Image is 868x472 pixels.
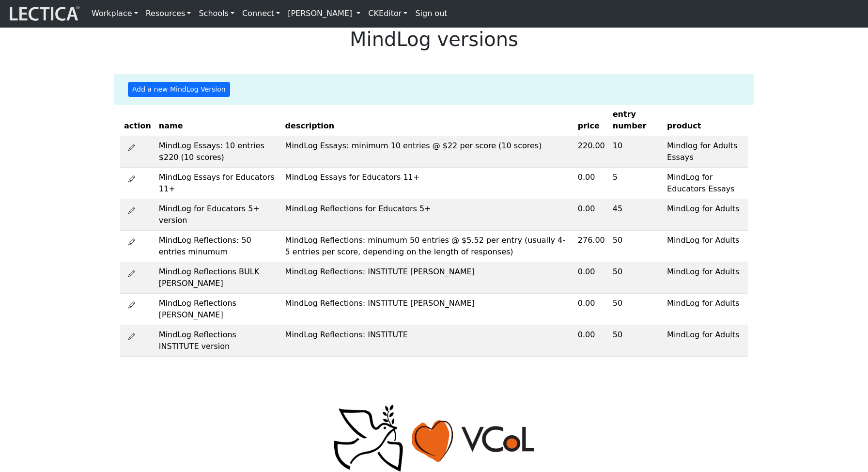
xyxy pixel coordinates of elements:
th: entry number [609,105,663,136]
a: Resources [142,4,195,23]
a: Schools [195,4,238,23]
img: lecticalive [7,4,80,23]
button: Add a new MindLog Version [128,82,230,97]
th: price [574,105,609,136]
div: 50 [613,298,659,309]
div: 276.00 [578,235,605,246]
div: MindLog for Adults [667,266,744,278]
a: Connect [238,4,284,23]
div: MindLog Reflections for Educators 5+ [285,203,570,215]
div: MindLog Reflections: INSTITUTE [PERSON_NAME] [285,298,570,309]
div: MindLog Essays: 10 entries $220 (10 scores) [159,140,278,163]
th: action [120,105,155,136]
div: MindLog for Adults [667,329,744,341]
div: MindLog for Educators 5+ version [159,203,278,226]
th: name [155,105,281,136]
div: 50 [613,329,659,341]
div: MindLog Reflections INSTITUTE version [159,329,278,352]
div: 0.00 [578,329,605,341]
div: MindLog Reflections [PERSON_NAME] [159,298,278,321]
div: MindLog Essays for Educators 11+ [159,172,278,195]
div: 0.00 [578,172,605,183]
div: MindLog Reflections: INSTITUTE [PERSON_NAME] [285,266,570,278]
div: MindLog Reflections BULK [PERSON_NAME] [159,266,278,289]
div: MindLog Essays for Educators 11+ [285,172,570,183]
a: [PERSON_NAME] [284,4,364,23]
div: MindLog Reflections: minumum 50 entries @ $5.52 per entry (usually 4-5 entries per score, dependi... [285,235,570,258]
div: MindLog for Adults [667,235,744,246]
div: MindLog Reflections: 50 entries minumum [159,235,278,258]
div: 45 [613,203,659,215]
a: CKEditor [364,4,411,23]
th: description [281,105,574,136]
div: MindLog Essays: minimum 10 entries @ $22 per score (10 scores) [285,140,570,152]
div: Mindlog for Adults Essays [667,140,744,163]
div: 220.00 [578,140,605,152]
th: product [663,105,748,136]
div: 10 [613,140,659,152]
div: 5 [613,172,659,183]
div: MindLog for Educators Essays [667,172,744,195]
a: Workplace [88,4,142,23]
div: MindLog Reflections: INSTITUTE [285,329,570,341]
div: 50 [613,235,659,246]
a: Sign out [411,4,451,23]
div: 0.00 [578,298,605,309]
div: MindLog for Adults [667,203,744,215]
div: 50 [613,266,659,278]
div: 0.00 [578,266,605,278]
div: 0.00 [578,203,605,215]
div: MindLog for Adults [667,298,744,309]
